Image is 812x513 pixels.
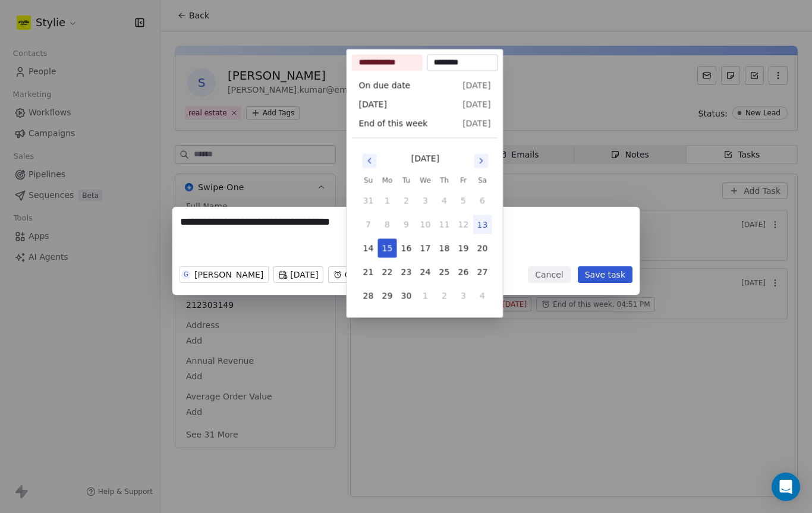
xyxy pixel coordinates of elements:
button: 27 [473,263,492,282]
button: Go to next month [473,153,490,169]
span: [DATE] [462,99,490,111]
button: 28 [359,287,378,306]
button: 23 [397,263,416,282]
button: 16 [397,239,416,258]
button: 3 [416,191,435,210]
button: 11 [435,215,454,234]
button: 4 [435,191,454,210]
button: 1 [416,287,435,306]
button: 26 [454,263,473,282]
button: 15 [378,239,397,258]
button: 2 [397,191,416,210]
span: End of this week [359,118,428,130]
button: 20 [473,239,492,258]
th: Tuesday [397,175,416,187]
button: 1 [378,191,397,210]
button: 30 [397,287,416,306]
button: 17 [416,239,435,258]
button: 21 [359,263,378,282]
button: 14 [359,239,378,258]
button: 10 [416,215,435,234]
button: 25 [435,263,454,282]
button: 12 [454,215,473,234]
th: Friday [454,175,473,187]
button: 22 [378,263,397,282]
button: 31 [359,191,378,210]
th: Wednesday [416,175,435,187]
button: 18 [435,239,454,258]
button: Go to previous month [361,153,378,169]
th: Saturday [473,175,492,187]
button: 29 [378,287,397,306]
button: 6 [473,191,492,210]
button: 3 [454,287,473,306]
button: 5 [454,191,473,210]
button: 9 [397,215,416,234]
th: Monday [378,175,397,187]
span: On due date [359,80,411,92]
button: 13 [473,215,492,234]
th: Thursday [435,175,454,187]
button: 24 [416,263,435,282]
button: 8 [378,215,397,234]
span: [DATE] [359,99,387,111]
th: Sunday [359,175,378,187]
button: 19 [454,239,473,258]
span: [DATE] [462,80,490,92]
span: [DATE] [462,118,490,130]
button: 4 [473,287,492,306]
div: [DATE] [411,153,439,165]
button: 2 [435,287,454,306]
button: 7 [359,215,378,234]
